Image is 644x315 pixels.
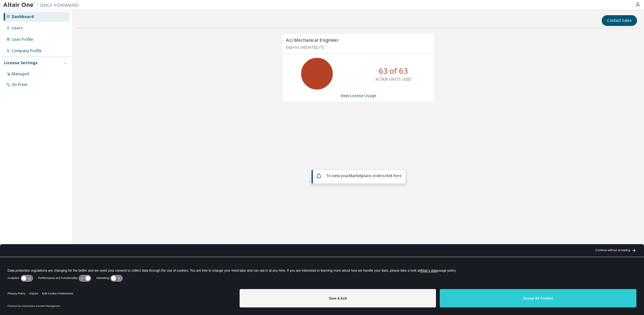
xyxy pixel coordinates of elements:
[3,2,82,8] img: Altair One
[12,14,34,19] div: Dashboard
[375,77,411,82] p: ALTAIR UNITS USED
[12,71,29,77] div: Managed
[326,173,402,178] span: To view your click
[349,173,385,178] em: Marketplace orders
[286,45,429,50] p: Expires on [DATE] UTC
[12,26,23,31] div: Users
[602,15,637,26] button: Contact Sales
[12,37,33,42] div: User Profile
[341,93,376,98] a: View License Usage
[393,173,402,178] a: here
[379,65,408,76] p: 63 of 63
[12,82,27,87] div: On Prem
[4,60,38,65] div: License Settings
[12,48,42,53] div: Company Profile
[286,37,339,43] span: AU Mechanical Engineer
